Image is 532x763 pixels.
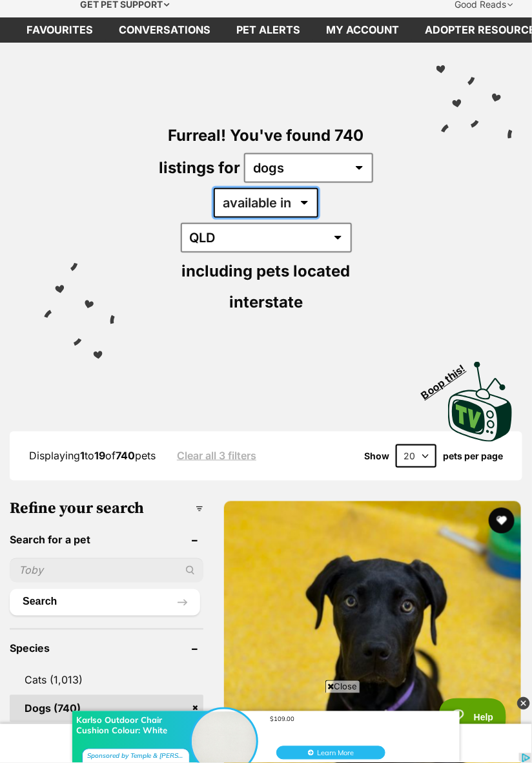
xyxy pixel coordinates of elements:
a: Boop this! [448,350,513,444]
a: Clear all 3 filters [177,450,256,461]
header: Species [10,643,203,654]
button: Learn More [276,61,385,74]
img: Karlso Outdoor Chair Cushion Colour: White [192,24,256,89]
label: pets per page [443,451,503,461]
span: Boop this! [419,355,478,401]
div: $109.00 [270,30,444,37]
strong: 740 [116,449,135,462]
a: My account [313,17,412,43]
img: PetRescue TV logo [448,362,513,442]
div: Karlso Outdoor Chair Cushion Colour: White [76,30,184,50]
a: conversations [106,17,223,43]
button: favourite [489,508,515,534]
img: https://img.kwcdn.com/product/fancy/0d100222-928c-494a-a580-12145f868d0c.jpg?imageMogr2/strip/siz... [99,261,194,388]
a: Favourites [14,17,106,43]
span: Furreal! You've found 740 listings for [159,126,364,177]
span: Displaying to of pets [29,449,156,462]
button: Search [10,589,200,615]
img: close_grey_3x.png [517,697,530,710]
a: Cats (1,013) [10,667,203,694]
header: Search for a pet [10,534,203,546]
input: Toby [10,558,203,583]
span: Close [325,680,360,693]
a: Pet alerts [223,17,313,43]
img: https://img.kwcdn.com/product/fancy/0542a57d-298b-42d1-92f4-277cb25974cd.jpg?imageMogr2/strip/siz... [99,131,194,258]
strong: 19 [94,449,105,462]
strong: 1 [80,449,85,462]
div: Sponsored by Temple & [PERSON_NAME] [82,63,190,79]
span: including pets located interstate [182,262,351,311]
span: Show [364,451,389,461]
h3: Refine your search [10,500,203,518]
